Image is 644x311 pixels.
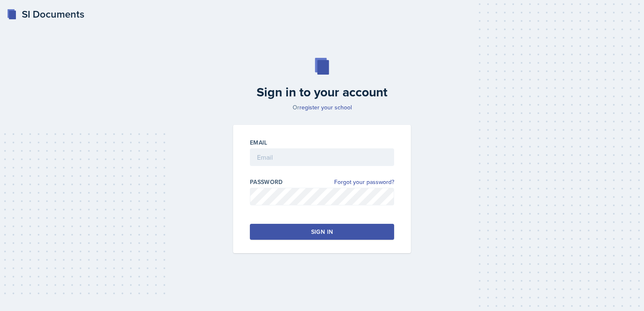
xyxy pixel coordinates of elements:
button: Sign in [250,224,394,240]
p: Or [228,103,416,111]
a: Forgot your password? [334,178,394,187]
a: register your school [299,103,352,111]
h2: Sign in to your account [228,85,416,100]
label: Email [250,138,267,147]
input: Email [250,148,394,166]
div: Sign in [311,228,333,236]
label: Password [250,178,283,186]
a: SI Documents [7,7,84,22]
